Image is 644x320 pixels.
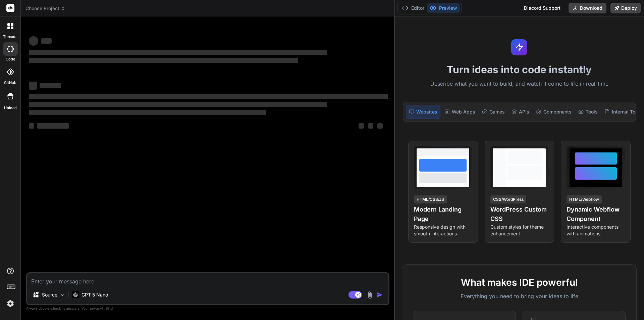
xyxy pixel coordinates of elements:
[442,105,478,119] div: Web Apps
[4,105,17,111] label: Upload
[29,123,34,129] span: ‌
[29,82,37,90] span: ‌
[377,123,383,129] span: ‌
[490,224,549,237] p: Custom styles for theme enhancement
[59,292,65,298] img: Pick Models
[42,291,57,298] p: Source
[576,105,600,119] div: Tools
[479,105,507,119] div: Games
[567,224,625,237] p: Interactive components with animations
[4,80,16,86] label: GitHub
[399,80,640,88] p: Describe what you want to build, and watch it come to life in real-time
[29,36,38,46] span: ‌
[414,195,447,203] div: HTML/CSS/JS
[25,5,65,12] span: Choose Project
[368,123,373,129] span: ‌
[567,195,602,203] div: HTML/Webflow
[5,298,16,309] img: settings
[359,123,364,129] span: ‌
[29,58,298,63] span: ‌
[29,94,388,99] span: ‌
[72,291,79,298] img: GPT 5 Nano
[82,291,108,298] p: GPT 5 Nano
[29,110,266,115] span: ‌
[413,292,626,300] p: Everything you need to bring your ideas to life
[569,3,606,13] button: Download
[29,50,327,55] span: ‌
[610,3,641,13] button: Deploy
[427,3,460,13] button: Preview
[399,3,427,13] button: Editor
[37,123,69,129] span: ‌
[406,105,440,119] div: Websites
[490,195,526,203] div: CSS/WordPress
[26,305,389,312] p: Always double-check its answers. Your in Bind
[533,105,574,119] div: Components
[366,291,374,299] img: attachment
[6,56,15,62] label: code
[376,291,383,298] img: icon
[29,102,327,107] span: ‌
[520,3,565,13] div: Discord Support
[90,306,102,310] span: privacy
[414,205,472,224] h4: Modern Landing Page
[567,205,625,224] h4: Dynamic Webflow Component
[41,38,52,44] span: ‌
[490,205,549,224] h4: WordPress Custom CSS
[509,105,532,119] div: APIs
[414,224,472,237] p: Responsive design with smooth interactions
[413,275,626,289] h2: What makes IDE powerful
[3,34,17,40] label: threads
[40,83,61,88] span: ‌
[399,63,640,76] h1: Turn ideas into code instantly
